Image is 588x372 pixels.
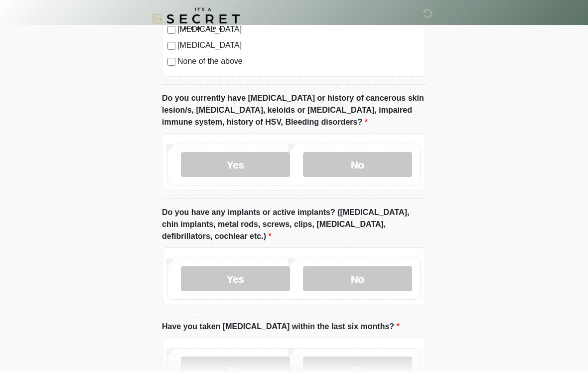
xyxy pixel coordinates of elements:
label: Yes [181,266,290,291]
label: No [303,152,412,177]
label: Do you have any implants or active implants? ([MEDICAL_DATA], chin implants, metal rods, screws, ... [162,206,426,242]
input: None of the above [167,58,175,66]
input: [MEDICAL_DATA] [167,42,175,50]
label: None of the above [177,55,421,67]
label: [MEDICAL_DATA] [177,39,421,51]
label: Yes [181,152,290,177]
label: No [303,266,412,291]
label: Do you currently have [MEDICAL_DATA] or history of cancerous skin lesion/s, [MEDICAL_DATA], keloi... [162,92,426,128]
img: It's A Secret Med Spa Logo [152,7,240,30]
label: Have you taken [MEDICAL_DATA] within the last six months? [162,321,400,333]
